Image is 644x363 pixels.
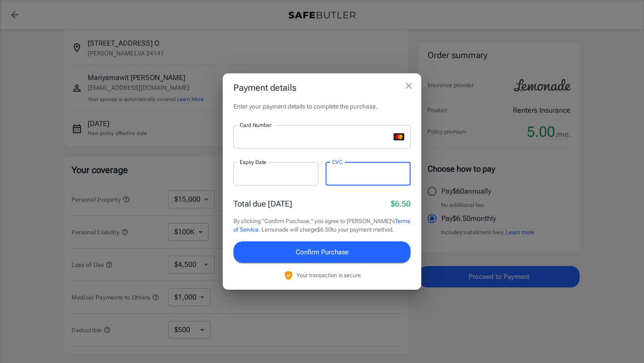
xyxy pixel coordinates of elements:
[332,169,404,178] iframe: Secure CVC input frame
[240,169,312,178] iframe: Secure expiration date input frame
[240,132,390,141] iframe: Secure card number input frame
[391,198,411,210] p: $6.50
[233,241,411,263] button: Confirm Purchase
[240,158,267,166] label: Expiry Date
[240,121,271,129] label: Card Number
[296,246,348,258] span: Confirm Purchase
[297,271,361,279] p: Your transaction is secure
[400,77,418,95] button: close
[233,102,411,111] p: Enter your payment details to complete the purchase.
[223,73,421,102] h2: Payment details
[233,217,411,234] p: By clicking "Confirm Purchase," you agree to [PERSON_NAME]'s . Lemonade will charge $6.50 to your...
[394,133,404,140] svg: mastercard
[233,198,292,210] p: Total due [DATE]
[332,158,343,166] label: CVC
